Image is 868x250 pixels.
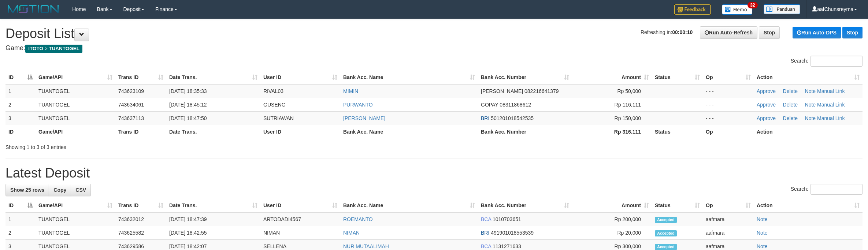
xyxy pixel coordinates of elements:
a: Approve [757,102,776,108]
th: Date Trans. [166,125,260,138]
span: Rp 150,000 [615,115,641,121]
td: 743625582 [115,226,166,240]
th: Bank Acc. Name: activate to sort column ascending [340,199,478,212]
span: 743634061 [118,102,144,108]
a: Manual Link [817,102,845,108]
a: MIMIN [343,88,358,94]
a: NUR MUTAALIMAH [343,243,389,249]
td: TUANTOGEL [36,212,115,226]
div: Showing 1 to 3 of 3 entries [5,141,356,151]
td: TUANTOGEL [36,84,115,98]
span: BRI [481,115,489,121]
th: Trans ID [115,125,166,138]
span: ITOTO > TUANTOGEL [25,45,82,53]
span: [DATE] 18:47:50 [169,115,207,121]
th: Op [703,125,754,138]
span: Rp 50,000 [617,88,641,94]
a: [PERSON_NAME] [343,115,385,121]
img: MOTION_logo.png [5,4,61,15]
th: Bank Acc. Number: activate to sort column ascending [478,71,572,84]
th: Action: activate to sort column ascending [754,199,863,212]
a: Note [757,230,768,236]
th: Game/API [36,125,115,138]
a: Note [805,102,816,108]
h1: Deposit List [5,26,863,41]
td: [DATE] 18:42:55 [166,226,260,240]
h4: Game: [5,45,863,52]
img: Button%20Memo.svg [722,4,753,15]
th: Amount: activate to sort column ascending [572,199,652,212]
td: - - - [703,98,754,111]
span: Copy 491901018553539 to clipboard [491,230,534,236]
td: 2 [5,226,36,240]
span: SUTRIAWAN [263,115,294,121]
input: Search: [810,184,863,195]
td: 743632012 [115,212,166,226]
span: Rp 116,111 [615,102,641,108]
td: 3 [5,111,36,125]
span: CSV [75,187,86,193]
th: User ID: activate to sort column ascending [260,199,340,212]
a: Copy [49,184,71,196]
span: Accepted [655,217,677,223]
td: - - - [703,111,754,125]
a: Delete [783,102,798,108]
span: BRI [481,230,489,236]
th: Bank Acc. Name [340,125,478,138]
span: BCA [481,243,491,249]
a: Stop [759,26,780,39]
th: Trans ID: activate to sort column ascending [115,199,166,212]
span: [DATE] 18:45:12 [169,102,207,108]
td: ARTODADI4567 [260,212,340,226]
th: Bank Acc. Number: activate to sort column ascending [478,199,572,212]
a: Approve [757,88,776,94]
a: Run Auto-DPS [793,27,841,38]
a: Note [757,216,768,222]
span: Copy [53,187,66,193]
th: Game/API: activate to sort column ascending [36,71,115,84]
label: Search: [791,56,863,67]
span: Refreshing in: [641,29,693,35]
a: Delete [783,88,798,94]
td: [DATE] 18:47:39 [166,212,260,226]
span: Copy 1131271633 to clipboard [493,243,521,249]
td: 1 [5,212,36,226]
th: Status: activate to sort column ascending [652,71,703,84]
th: ID: activate to sort column descending [5,199,36,212]
th: Bank Acc. Number [478,125,572,138]
th: Game/API: activate to sort column ascending [36,199,115,212]
th: ID [5,125,36,138]
th: User ID: activate to sort column ascending [260,71,340,84]
td: TUANTOGEL [36,98,115,111]
span: BCA [481,216,491,222]
span: Copy 1010703651 to clipboard [493,216,521,222]
td: - - - [703,84,754,98]
a: CSV [71,184,91,196]
th: ID: activate to sort column descending [5,71,36,84]
a: Delete [783,115,798,121]
a: Run Auto-Refresh [700,26,757,39]
td: TUANTOGEL [36,111,115,125]
a: Note [757,243,768,249]
th: Status: activate to sort column ascending [652,199,703,212]
a: Stop [842,27,863,38]
span: GUSENG [263,102,286,108]
span: Accepted [655,244,677,250]
span: Copy 501201018542535 to clipboard [491,115,534,121]
td: NIMAN [260,226,340,240]
th: Bank Acc. Name: activate to sort column ascending [340,71,478,84]
span: GOPAY [481,102,498,108]
a: Note [805,88,816,94]
span: Show 25 rows [10,187,44,193]
span: 32 [748,2,757,8]
a: ROEMANTO [343,216,373,222]
strong: 00:00:10 [672,29,693,35]
th: Op: activate to sort column ascending [703,199,754,212]
th: Op: activate to sort column ascending [703,71,754,84]
span: [DATE] 18:35:33 [169,88,207,94]
td: Rp 20,000 [572,226,652,240]
span: 743637113 [118,115,144,121]
input: Search: [810,56,863,67]
td: TUANTOGEL [36,226,115,240]
td: 2 [5,98,36,111]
